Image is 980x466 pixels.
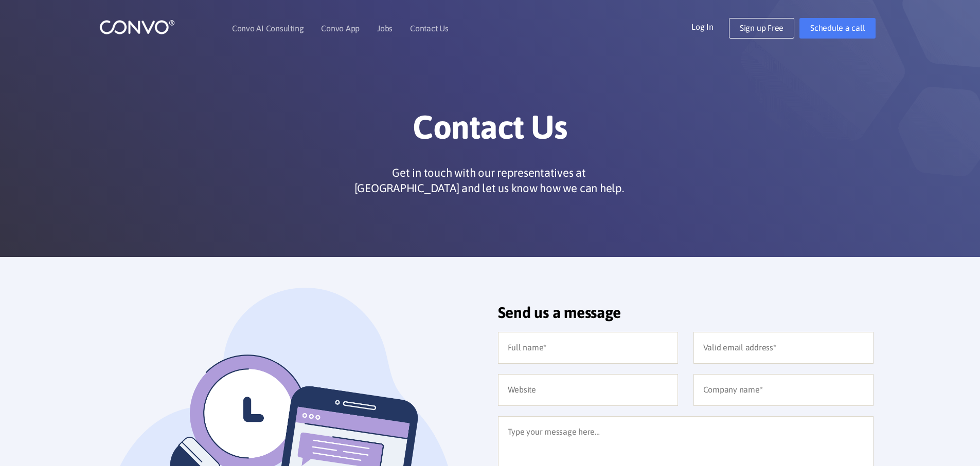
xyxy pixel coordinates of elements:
h1: Contact Us [205,107,776,155]
a: Sign up Free [729,18,794,39]
input: Valid email address* [693,332,874,364]
p: Get in touch with our representatives at [GEOGRAPHIC_DATA] and let us know how we can help. [350,165,628,196]
input: Company name* [693,374,874,406]
a: Convo AI Consulting [232,24,304,32]
a: Convo App [321,24,360,32]
a: Contact Us [410,24,449,32]
h2: Send us a message [498,303,874,329]
img: logo_1.png [99,19,175,35]
a: Log In [691,18,729,34]
a: Schedule a call [799,18,876,39]
a: Jobs [377,24,393,32]
input: Website [498,374,678,406]
input: Full name* [498,332,678,364]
